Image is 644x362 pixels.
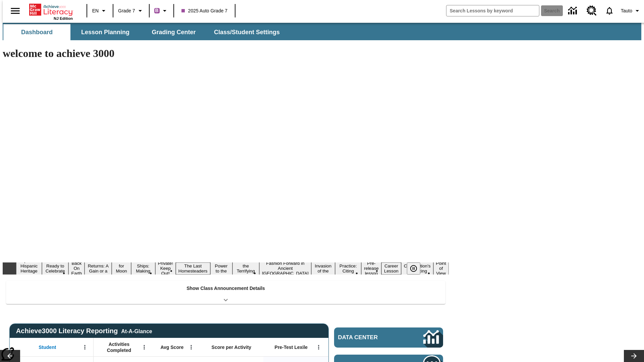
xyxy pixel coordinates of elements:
a: Home [29,3,73,16]
button: Slide 12 The Invasion of the Free CD [311,257,335,280]
div: At-A-Glance [121,327,152,335]
div: SubNavbar [3,24,286,40]
button: Slide 17 Point of View [433,260,449,277]
a: Resource Center, Will open in new tab [583,2,601,20]
span: Pre-Test Lexile [275,344,308,350]
button: Slide 4 Free Returns: A Gain or a Drain? [85,257,112,280]
button: Slide 15 Career Lesson [381,262,401,275]
button: Open Menu [314,342,324,352]
span: Class/Student Settings [214,28,280,36]
span: B [155,6,159,15]
button: Slide 8 The Last Homesteaders [176,262,210,275]
button: Slide 6 Cruise Ships: Making Waves [131,257,155,280]
span: Score per Activity [212,344,252,350]
button: Slide 7 Private! Keep Out! [155,260,176,277]
div: Show Class Announcement Details [6,281,445,304]
button: Slide 9 Solar Power to the People [210,257,232,280]
a: Data Center [334,327,443,348]
button: Open side menu [5,1,25,21]
a: Notifications [601,2,618,19]
button: Class/Student Settings [209,24,285,40]
button: Slide 2 Get Ready to Celebrate Juneteenth! [42,257,68,280]
div: SubNavbar [3,23,641,40]
button: Pause [407,262,420,275]
span: Grading Center [152,28,196,36]
a: Data Center [564,2,583,20]
button: Grading Center [140,24,207,40]
span: Avg Score [160,344,183,350]
button: Slide 11 Fashion Forward in Ancient Rome [259,260,311,277]
span: Grade 7 [118,7,135,14]
span: Achieve3000 Literacy Reporting [16,327,152,335]
button: Open Menu [186,342,196,352]
button: Boost Class color is purple. Change class color [152,5,171,17]
span: Data Center [338,334,401,341]
button: Profile/Settings [618,5,644,17]
span: 2025 Auto Grade 7 [181,7,228,14]
button: Language: EN, Select a language [89,5,111,17]
h1: welcome to achieve 3000 [3,47,449,60]
input: search field [446,5,539,16]
span: Student [39,344,56,350]
button: Slide 5 Time for Moon Rules? [112,257,131,280]
div: Home [29,2,73,20]
span: Activities Completed [97,341,141,353]
span: Tauto [621,7,632,14]
button: Dashboard [3,24,70,40]
button: Slide 1 ¡Viva Hispanic Heritage Month! [16,257,42,280]
p: Show Class Announcement Details [186,285,265,292]
div: Pause [407,262,427,275]
span: EN [92,7,99,14]
button: Slide 10 Attack of the Terrifying Tomatoes [232,257,260,280]
button: Slide 16 The Constitution's Balancing Act [401,257,433,280]
button: Slide 14 Pre-release lesson [361,260,381,277]
button: Lesson Planning [72,24,139,40]
button: Lesson carousel, Next [624,350,644,362]
button: Slide 13 Mixed Practice: Citing Evidence [335,257,362,280]
span: Dashboard [21,28,53,36]
button: Open Menu [80,342,90,352]
span: Lesson Planning [81,28,129,36]
button: Slide 3 Back On Earth [68,260,85,277]
button: Grade: Grade 7, Select a grade [115,5,147,17]
span: NJ Edition [54,16,73,20]
button: Open Menu [139,342,149,352]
